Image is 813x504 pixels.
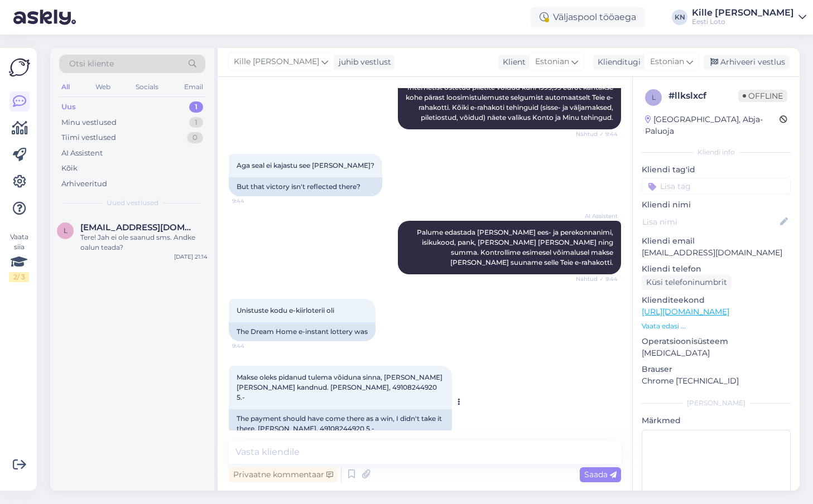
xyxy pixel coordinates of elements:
[642,147,791,157] div: Kliendi info
[9,232,29,282] div: Vaata siia
[692,8,794,17] div: Kille [PERSON_NAME]
[61,163,78,174] div: Kõik
[237,306,334,314] span: Unistuste kodu e-kiirloterii oli
[107,198,158,208] span: Uued vestlused
[237,161,374,169] span: Aga seal ei kajastu see [PERSON_NAME]?
[61,148,103,159] div: AI Assistent
[61,178,107,190] div: Arhiveeritud
[642,247,791,259] p: [EMAIL_ADDRESS][DOMAIN_NAME]
[692,17,794,26] div: Eesti Loto
[584,469,617,479] span: Saada
[80,222,196,232] span: Liivamagimartin@gmail.com
[61,117,117,128] div: Minu vestlused
[232,342,274,350] span: 9:44
[189,117,203,128] div: 1
[93,80,113,94] div: Web
[642,178,791,195] input: Lisa tag
[642,398,791,408] div: [PERSON_NAME]
[642,364,791,375] p: Brauser
[642,275,732,290] div: Küsi telefoninumbrit
[417,228,615,266] span: Palume edastada [PERSON_NAME] ees- ja perekonnanimi, isikukood, pank, [PERSON_NAME] [PERSON_NAME]...
[642,415,791,427] p: Märkmed
[692,8,806,26] a: Kille [PERSON_NAME]Eesti Loto
[576,130,618,138] span: Nähtud ✓ 9:44
[9,272,29,282] div: 2 / 3
[182,80,205,94] div: Email
[672,9,687,25] div: KN
[59,80,72,94] div: All
[229,409,452,438] div: The payment should have come there as a win, I didn't take it there. [PERSON_NAME], 49108244920 5.-
[668,89,738,103] div: # llkslxcf
[704,55,790,70] div: Arhiveeri vestlus
[237,373,444,401] span: Makse oleks pidanud tulema võiduna sinna, [PERSON_NAME] [PERSON_NAME] kandnud. [PERSON_NAME], 491...
[80,232,208,253] div: Tere! Jah ei ole saanud sms. Andke oalun teada?
[187,132,203,143] div: 0
[642,375,791,387] p: Chrome [TECHNICAL_ID]
[650,56,684,68] span: Estonian
[133,80,161,94] div: Socials
[229,467,338,482] div: Privaatne kommentaar
[738,90,787,102] span: Offline
[174,253,208,261] div: [DATE] 21:14
[229,322,376,341] div: The Dream Home e-instant lottery was
[498,56,526,68] div: Klient
[642,294,791,306] p: Klienditeekond
[642,347,791,359] p: [MEDICAL_DATA]
[593,56,641,68] div: Klienditugi
[576,275,618,283] span: Nähtud ✓ 9:44
[334,56,391,68] div: juhib vestlust
[69,58,114,70] span: Otsi kliente
[642,321,791,331] p: Vaata edasi ...
[642,307,729,317] a: [URL][DOMAIN_NAME]
[64,226,68,235] span: L
[652,93,656,101] span: l
[189,101,203,113] div: 1
[642,336,791,347] p: Operatsioonisüsteem
[642,199,791,211] p: Kliendi nimi
[229,177,382,196] div: But that victory isn't reflected there?
[642,164,791,176] p: Kliendi tag'id
[535,56,569,68] span: Estonian
[61,101,76,113] div: Uus
[61,132,116,143] div: Tiimi vestlused
[232,197,274,205] span: 9:44
[642,235,791,247] p: Kliendi email
[642,263,791,275] p: Kliendi telefon
[531,7,645,27] div: Väljaspool tööaega
[645,114,780,137] div: [GEOGRAPHIC_DATA], Abja-Paluoja
[642,216,778,228] input: Lisa nimi
[576,212,618,220] span: AI Assistent
[234,56,319,68] span: Kille [PERSON_NAME]
[9,57,30,78] img: Askly Logo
